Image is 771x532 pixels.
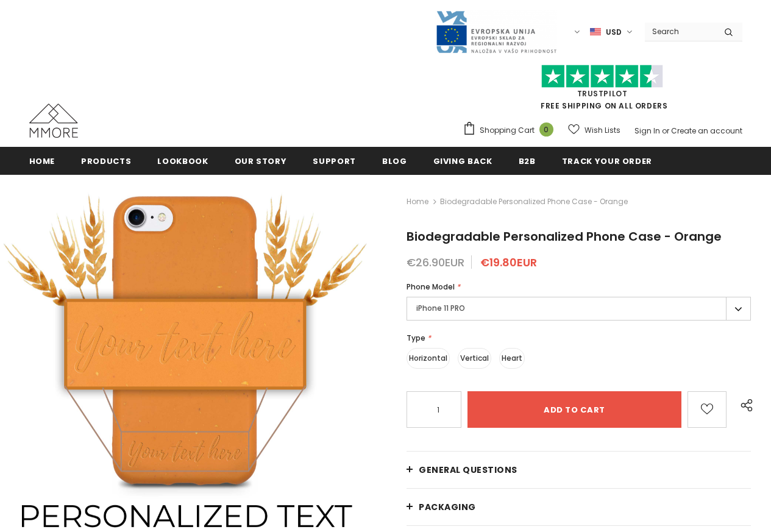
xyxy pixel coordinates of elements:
[541,65,663,88] img: Trust Pilot Stars
[407,282,455,292] span: Phone Model
[440,194,628,209] span: Biodegradable Personalized Phone Case - Orange
[157,147,208,174] a: Lookbook
[235,155,287,167] span: Our Story
[590,27,601,37] img: USD
[480,124,535,137] span: Shopping Cart
[29,104,78,138] img: MMORE Cases
[577,88,628,99] a: Trustpilot
[562,147,652,174] a: Track your order
[433,155,492,167] span: Giving back
[568,119,620,141] a: Wish Lists
[499,348,525,369] label: Heart
[539,122,553,137] span: 0
[634,126,660,136] a: Sign In
[407,255,464,270] span: €26.90EUR
[519,155,536,167] span: B2B
[645,23,715,40] input: Search Site
[157,155,208,167] span: Lookbook
[467,391,681,428] input: Add to cart
[407,194,428,209] a: Home
[29,147,55,174] a: Home
[463,121,560,140] a: Shopping Cart 0
[662,126,669,136] span: or
[407,489,751,525] a: PACKAGING
[407,452,751,488] a: General Questions
[235,147,287,174] a: Our Story
[435,26,557,37] a: Javni Razpis
[407,297,751,321] label: iPhone 11 PRO
[81,147,131,174] a: Products
[407,228,722,245] span: Biodegradable Personalized Phone Case - Orange
[433,147,492,174] a: Giving back
[407,348,450,369] label: Horizontal
[584,124,620,137] span: Wish Lists
[419,464,517,476] span: General Questions
[519,147,536,174] a: B2B
[81,155,131,167] span: Products
[480,255,537,270] span: €19.80EUR
[606,26,622,38] span: USD
[313,147,356,174] a: support
[463,70,742,111] span: FREE SHIPPING ON ALL ORDERS
[382,147,407,174] a: Blog
[419,501,476,513] span: PACKAGING
[562,155,652,167] span: Track your order
[313,155,356,167] span: support
[29,155,55,167] span: Home
[458,348,491,369] label: Vertical
[671,126,742,136] a: Create an account
[435,10,557,54] img: Javni Razpis
[382,155,407,167] span: Blog
[407,333,425,343] span: Type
